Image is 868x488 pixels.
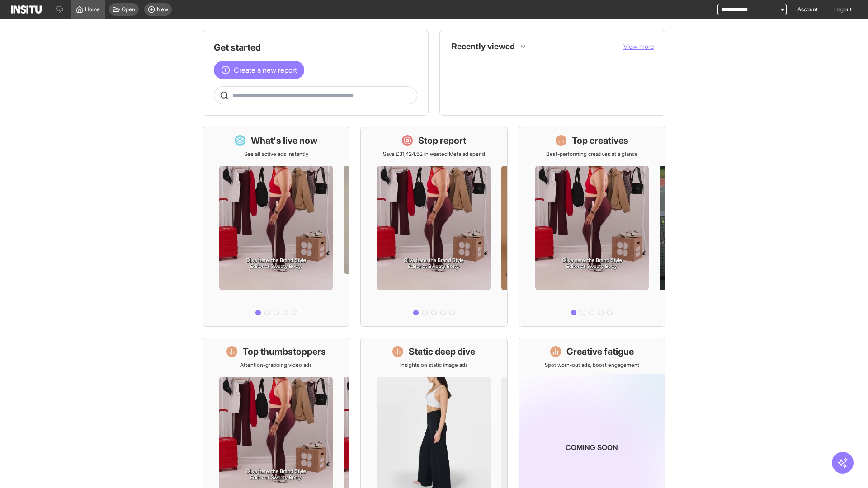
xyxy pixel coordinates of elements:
a: What's live nowSee all active ads instantly [203,127,349,327]
h1: Top creatives [572,134,628,147]
h1: Stop report [418,134,466,147]
p: Save £31,424.52 in wasted Meta ad spend [383,150,485,158]
button: Create a new report [214,61,304,79]
p: Insights on static image ads [400,361,468,369]
a: Top creativesBest-performing creatives at a glance [519,127,665,327]
span: View more [623,42,654,50]
span: Open [122,6,135,13]
span: Create a new report [234,65,297,75]
p: See all active ads instantly [244,150,308,158]
h1: Get started [214,41,417,54]
a: Stop reportSave £31,424.52 in wasted Meta ad spend [360,127,507,327]
p: Best-performing creatives at a glance [546,150,638,158]
button: View more [623,42,654,51]
span: Home [85,6,100,13]
p: Attention-grabbing video ads [240,361,312,369]
h1: Top thumbstoppers [243,345,326,358]
span: New [157,6,168,13]
img: Logo [11,5,42,14]
h1: What's live now [251,134,318,147]
h1: Static deep dive [409,345,475,358]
